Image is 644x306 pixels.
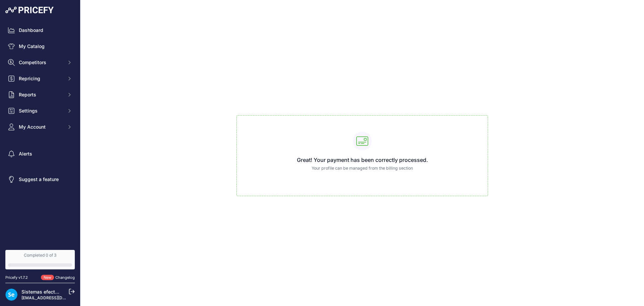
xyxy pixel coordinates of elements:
a: Changelog [55,275,75,280]
a: Dashboard [5,24,75,36]
a: Suggest a feature [5,173,75,185]
span: Repricing [19,75,63,82]
button: Competitors [5,56,75,69]
div: Pricefy v1.7.2 [5,275,28,280]
div: Completed 0 of 3 [8,253,72,258]
span: My Account [19,124,63,130]
span: New [41,275,54,280]
p: Your profile can be managed from the billing section [242,165,482,172]
a: Completed 0 of 3 [5,250,75,269]
button: My Account [5,121,75,133]
h3: Great! Your payment has been correctly processed. [242,156,482,164]
nav: Sidebar [5,24,75,242]
a: [EMAIL_ADDRESS][DOMAIN_NAME] [21,295,92,300]
button: Repricing [5,73,75,85]
button: Reports [5,89,75,101]
span: Reports [19,91,63,98]
button: Settings [5,105,75,117]
span: Settings [19,107,63,114]
a: My Catalog [5,40,75,52]
a: Sistemas efectoLED [21,289,66,295]
a: Alerts [5,148,75,160]
img: Pricefy Logo [5,7,54,13]
span: Competitors [19,59,63,66]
